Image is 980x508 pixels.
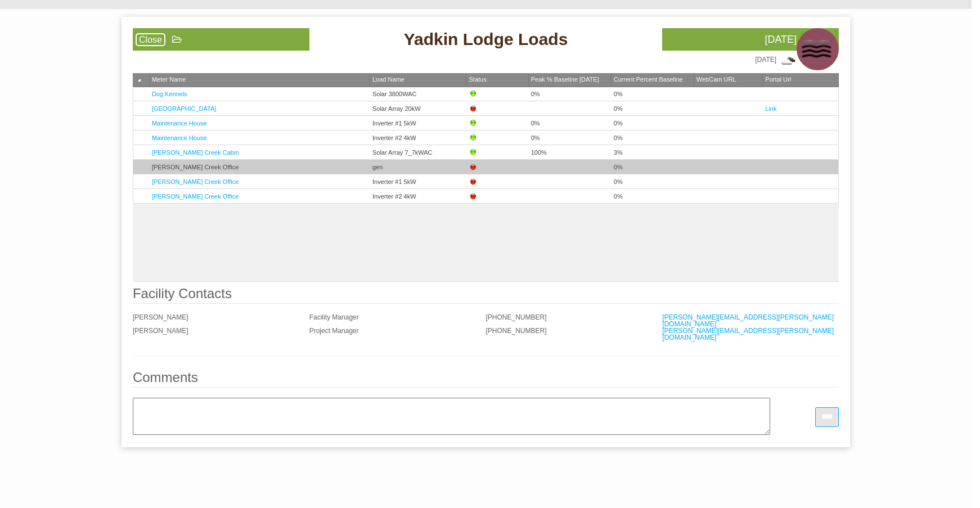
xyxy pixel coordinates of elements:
td: 0% [612,131,694,145]
span: Status [469,76,486,83]
td: 0% [612,174,694,189]
a: Maintenance House [152,134,207,141]
td: Solar Array 20kW [370,101,467,116]
td: 0% [529,131,612,145]
td: gen [370,160,467,174]
td: 0% [612,101,694,116]
img: Up [469,133,478,142]
span: [PERSON_NAME] [133,313,188,321]
a: Dog Kennels [152,91,187,97]
td: Solar Array 7_7kWAC [370,145,467,160]
img: Up [469,148,478,157]
span: Meter Name [152,76,186,83]
a: [PERSON_NAME][EMAIL_ADDRESS][PERSON_NAME][DOMAIN_NAME] [662,327,834,341]
img: Down [469,104,478,113]
td: 0% [529,87,612,101]
td: Inverter #2 4kW [370,189,467,204]
legend: Comments [133,371,839,388]
td: Solar 3800WAC [370,87,467,101]
span: Facility Manager [309,313,359,321]
th: Current Percent Baseline [612,73,694,87]
span: Peak % Baseline [DATE] [531,76,599,83]
span: Load Name [372,76,404,83]
img: Down [469,177,478,186]
span: Project Manager [309,327,359,335]
span: [PHONE_NUMBER] [486,327,547,335]
span: Portal Url [765,76,791,83]
td: 100% [529,145,612,160]
span: [PERSON_NAME] [133,327,188,335]
td: 0% [612,116,694,131]
th: Status [466,73,528,87]
img: Up [469,119,478,128]
a: [PERSON_NAME] Creek Office [152,193,239,200]
a: [PERSON_NAME] Creek Office [152,178,239,185]
td: 0% [612,87,694,101]
a: Close [136,33,165,46]
div: [DATE] [660,56,837,63]
a: [GEOGRAPHIC_DATA] [152,105,217,112]
a: Maintenance House [152,120,207,127]
th: WebCam URL [694,73,763,87]
span: WebCam URL [696,76,736,83]
td: Inverter #2 4kW [370,131,467,145]
img: Down [469,192,478,201]
div: [DATE] [662,34,839,44]
th: Load Name [370,73,467,87]
img: overcast clouds [779,52,797,70]
img: Up [469,89,478,98]
td: Inverter #1 5kW [370,174,467,189]
td: 0% [612,160,694,174]
td: 0% [529,116,612,131]
span: Current Percent Baseline [614,76,683,83]
img: mist [797,28,839,70]
a: Link [765,105,776,112]
td: 3% [612,145,694,160]
th: Peak % Baseline Yesterday [529,73,612,87]
a: [PERSON_NAME] Creek Office [152,164,239,170]
legend: Facility Contacts [133,287,839,304]
span: Yadkin Lodge Loads [404,28,568,51]
a: [PERSON_NAME] Creek Cabin [152,149,239,156]
td: 0% [612,189,694,204]
th: Meter Name [150,73,370,87]
a: [PERSON_NAME][EMAIL_ADDRESS][PERSON_NAME][DOMAIN_NAME] [662,313,834,328]
img: Down [469,163,478,172]
td: Inverter #1 5kW [370,116,467,131]
span: [PHONE_NUMBER] [486,313,547,321]
th: Portal Url [763,73,839,87]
